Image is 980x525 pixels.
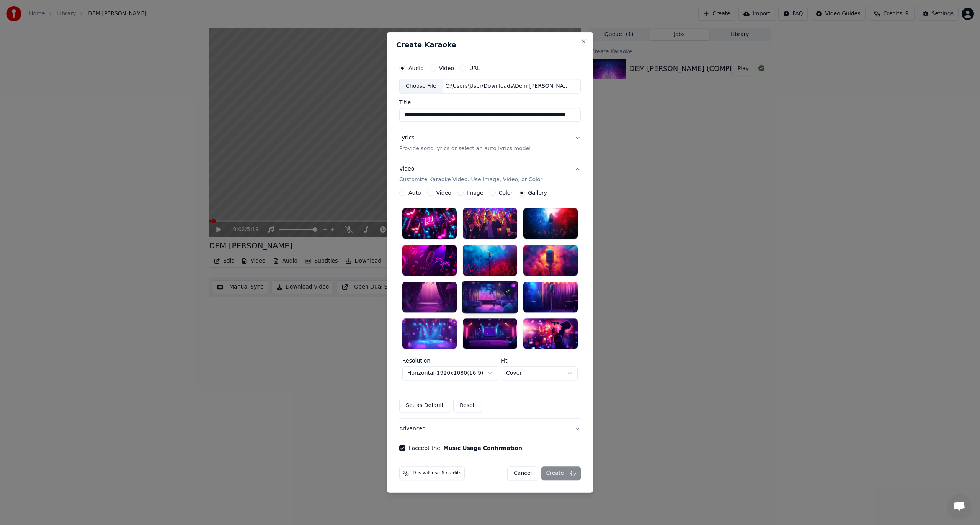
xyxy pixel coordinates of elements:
[467,190,483,195] label: Image
[399,145,531,153] p: Provide song lyrics or select an auto lyrics model
[399,419,581,439] button: Advanced
[399,399,450,413] button: Set as Default
[399,159,581,190] button: VideoCustomize Karaoke Video: Use Image, Video, or Color
[408,446,522,451] label: I accept the
[399,128,581,159] button: LyricsProvide song lyrics or select an auto lyrics model
[528,190,547,195] label: Gallery
[399,100,581,105] label: Title
[501,358,578,364] label: Fit
[408,190,421,195] label: Auto
[469,66,480,71] label: URL
[402,358,498,364] label: Resolution
[443,446,522,451] button: I accept the
[399,134,414,142] div: Lyrics
[507,467,538,481] button: Cancel
[453,399,481,413] button: Reset
[443,82,573,90] div: C:\Users\User\Downloads\Dem [PERSON_NAME] [PERSON_NAME] (Cover) (Remastered x3) (Cover) (Cover) (...
[399,165,542,184] div: Video
[399,176,542,184] p: Customize Karaoke Video: Use Image, Video, or Color
[408,66,424,71] label: Audio
[399,190,581,419] div: VideoCustomize Karaoke Video: Use Image, Video, or Color
[436,190,451,195] label: Video
[499,190,513,195] label: Color
[400,79,443,93] div: Choose File
[439,66,454,71] label: Video
[396,41,584,48] h2: Create Karaoke
[412,471,461,477] span: This will use 6 credits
